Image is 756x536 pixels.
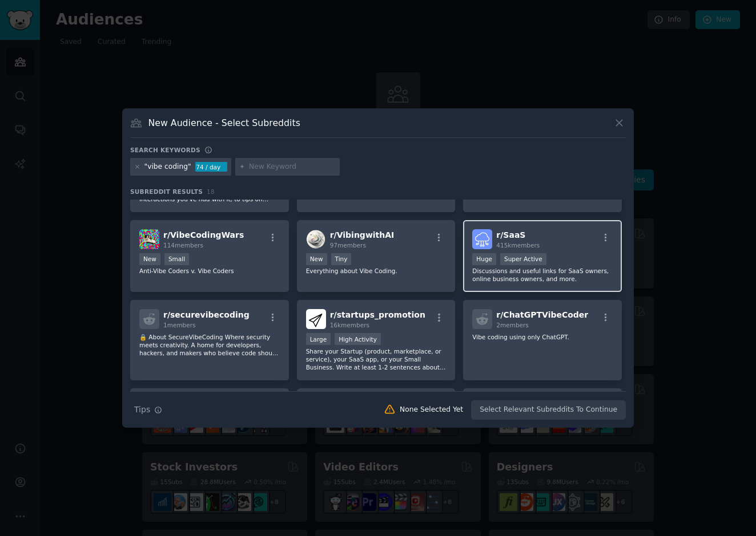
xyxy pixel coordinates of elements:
[306,229,326,249] img: VibingwithAI
[306,267,447,275] p: Everything about Vibe Coding.
[331,253,352,265] div: Tiny
[306,333,331,345] div: Large
[139,229,159,249] img: VibeCodingWars
[195,162,227,172] div: 74 / day
[306,253,327,265] div: New
[139,333,280,357] p: 🔒 About SecureVibeCoding Where security meets creativity. A home for developers, hackers, and mak...
[400,405,463,415] div: None Selected Yet
[330,310,425,319] span: r/ startups_promotion
[130,146,200,154] h3: Search keywords
[164,253,189,265] div: Small
[139,267,280,275] p: Anti-Vibe Coders v. Vibe Coders
[306,347,447,371] p: Share your Startup (product, marketplace, or service), your SaaS app, or your Small Business. Wri...
[306,309,326,329] img: startups_promotion
[130,400,166,420] button: Tips
[472,267,613,283] p: Discussions and useful links for SaaS owners, online business owners, and more.
[163,230,244,239] span: r/ VibeCodingWars
[330,230,395,239] span: r/ VibingwithAI
[472,229,492,249] img: SaaS
[496,242,540,249] span: 415k members
[496,322,529,328] span: 2 members
[163,322,196,328] span: 1 members
[496,310,588,319] span: r/ ChatGPTVibeCoder
[330,322,369,328] span: 16k members
[130,188,203,196] span: Subreddit Results
[163,310,250,319] span: r/ securevibecoding
[330,242,366,249] span: 97 members
[144,162,191,172] div: "vibe coding"
[335,333,381,345] div: High Activity
[163,242,203,249] span: 114 members
[500,253,546,265] div: Super Active
[472,253,496,265] div: Huge
[139,253,160,265] div: New
[496,230,525,239] span: r/ SaaS
[472,333,613,341] p: Vibe coding using only ChatGPT.
[148,117,300,129] h3: New Audience - Select Subreddits
[207,188,215,195] span: 18
[134,404,150,416] span: Tips
[249,162,336,172] input: New Keyword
